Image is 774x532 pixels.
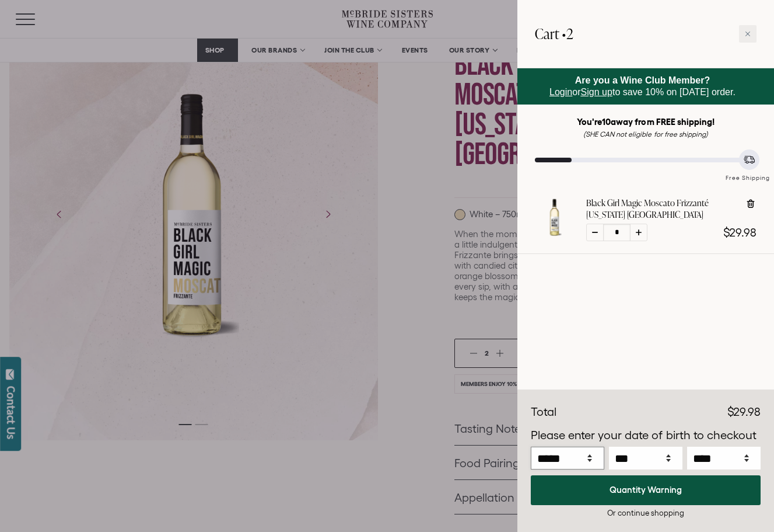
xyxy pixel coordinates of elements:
span: or to save 10% on [DATE] order. [549,75,736,97]
span: 10 [602,117,611,127]
div: Or continue shopping [531,507,761,519]
a: Black Girl Magic Moscato Frizzanté [US_STATE] [GEOGRAPHIC_DATA] [586,197,736,221]
div: Total [531,404,556,421]
button: Quantity Warning [531,475,761,505]
h2: Cart • [535,18,573,50]
strong: Are you a Wine Club Member? [575,75,710,85]
span: 2 [566,24,573,43]
strong: You're away from FREE shipping! [577,117,715,127]
p: Please enter your date of birth to checkout [531,427,761,444]
div: Free Shipping [722,162,774,183]
a: Login [549,87,572,97]
em: (SHE CAN not eligible for free shipping) [583,130,708,138]
a: Black Girl Magic Moscato Frizzanté California NV [535,227,575,239]
a: Sign up [581,87,612,97]
span: $29.98 [723,226,757,239]
span: $29.98 [727,405,761,418]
